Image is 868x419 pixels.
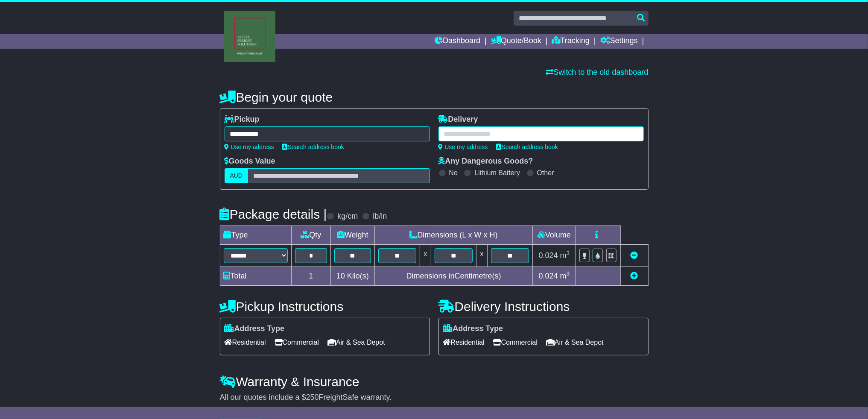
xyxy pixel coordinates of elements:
td: Kilo(s) [331,267,375,286]
label: Address Type [443,324,503,334]
span: 250 [306,393,319,401]
sup: 3 [567,250,570,256]
a: Remove this item [631,251,638,260]
label: Goods Value [225,157,275,166]
a: Switch to the old dashboard [546,68,648,76]
a: Search address book [283,144,344,150]
span: Residential [443,336,485,349]
label: No [449,169,458,177]
label: Other [537,169,554,177]
span: Air & Sea Depot [546,336,604,349]
a: Search address book [497,144,558,150]
span: Air & Sea Depot [327,336,385,349]
sup: 3 [567,270,570,277]
h4: Warranty & Insurance [220,375,649,389]
h4: Pickup Instructions [220,299,430,314]
span: Commercial [275,336,319,349]
h4: Begin your quote [220,90,649,104]
label: Pickup [225,115,260,124]
label: kg/cm [337,212,358,221]
td: Dimensions (L x W x H) [374,226,533,245]
a: Settings [600,34,638,49]
label: lb/in [373,212,387,221]
span: 0.024 [539,251,558,260]
span: m [560,251,570,260]
label: Any Dangerous Goods? [438,157,533,166]
a: Use my address [438,144,488,150]
label: Lithium Battery [474,169,520,177]
td: x [476,245,488,267]
a: Add new item [631,272,638,280]
h4: Package details | [220,207,327,221]
a: Tracking [552,34,590,49]
label: AUD [225,168,248,183]
span: 0.024 [539,272,558,280]
td: 1 [291,267,331,286]
a: Use my address [225,144,274,150]
div: All our quotes include a $ FreightSafe warranty. [220,393,649,402]
span: Commercial [493,336,538,349]
td: x [420,245,431,267]
a: Quote/Book [491,34,541,49]
td: Total [220,267,291,286]
td: Volume [533,226,576,245]
span: m [560,272,570,280]
a: Dashboard [435,34,480,49]
td: Dimensions in Centimetre(s) [374,267,533,286]
label: Address Type [225,324,285,334]
td: Type [220,226,291,245]
label: Delivery [438,115,478,124]
td: Qty [291,226,331,245]
span: 10 [336,272,345,280]
span: Residential [225,336,266,349]
td: Weight [331,226,375,245]
h4: Delivery Instructions [438,299,649,314]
